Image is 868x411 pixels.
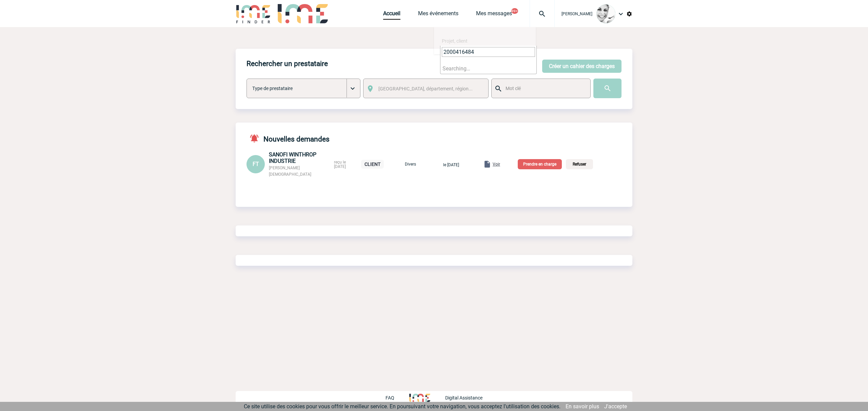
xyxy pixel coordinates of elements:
span: Projet, client [442,38,468,44]
span: reçu le [DATE] [334,160,346,169]
p: FAQ [386,395,394,401]
img: 103013-0.jpeg [596,4,615,23]
p: Digital Assistance [445,395,482,401]
img: folder.png [483,160,491,168]
a: FAQ [386,394,409,401]
a: Accueil [383,10,400,20]
span: SANOFI WINTHROP INDUSTRIE [269,151,316,164]
h4: Nouvelles demandes [246,133,330,143]
a: Mes messages [476,10,512,20]
input: Submit [593,79,622,98]
a: Mes événements [418,10,458,20]
span: [GEOGRAPHIC_DATA], département, région... [378,86,473,91]
h4: Rechercher un prestataire [246,60,328,68]
span: le [DATE] [443,163,459,167]
p: Refuser [566,159,593,169]
li: Searching… [440,63,536,74]
a: J'accepte [604,403,627,410]
span: Voir [493,162,500,167]
span: Ce site utilise des cookies pour vous offrir le meilleur service. En poursuivant votre navigation... [244,403,560,410]
span: [PERSON_NAME] [561,12,592,16]
p: Prendre en charge [518,159,562,169]
span: FT [253,161,259,167]
span: [PERSON_NAME] [DEMOGRAPHIC_DATA] [269,166,311,177]
p: Divers [393,162,427,167]
img: IME-Finder [236,4,271,23]
button: 99+ [511,8,518,14]
p: CLIENT [361,160,384,169]
a: En savoir plus [566,403,599,410]
a: Voir [467,160,501,167]
input: Mot clé [504,84,584,93]
img: notifications-active-24-px-r.png [249,133,263,143]
img: http://www.idealmeetingsevents.fr/ [409,394,430,402]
